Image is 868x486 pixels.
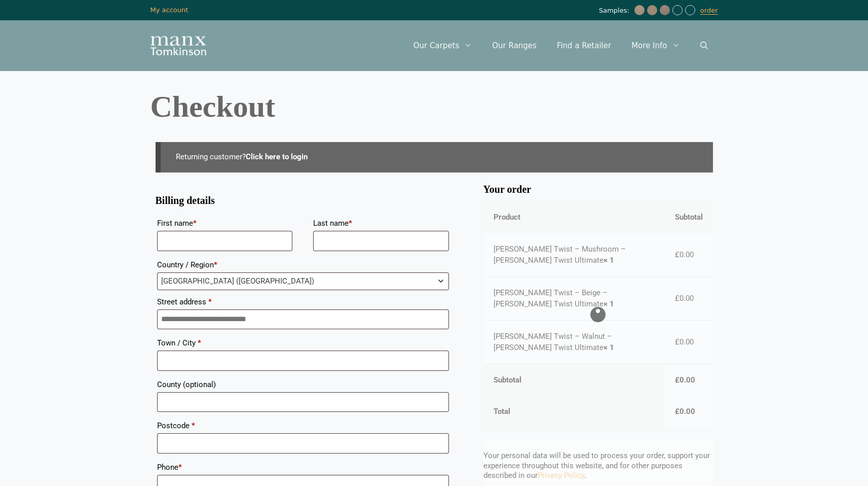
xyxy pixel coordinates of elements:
a: More Info [621,30,690,61]
label: First name [157,216,293,231]
label: Phone [157,460,449,475]
span: United Kingdom (UK) [158,273,448,290]
label: Last name [313,216,449,231]
label: Postcode [157,418,449,433]
span: Samples: [599,7,632,15]
label: County [157,377,449,392]
span: (optional) [183,380,216,389]
a: Open Search Bar [690,30,718,61]
label: Town / City [157,335,449,351]
img: Craven - Beige [647,5,657,15]
h3: Billing details [156,199,450,203]
a: Our Ranges [482,30,547,61]
label: Street address [157,294,449,309]
img: Manx Tomkinson [150,36,206,55]
span: Country / Region [157,272,449,290]
img: Tomkinson Twist - Mushroom [634,5,645,15]
a: order [700,7,718,15]
a: My account [150,6,188,14]
h3: Your order [483,188,713,192]
label: Country / Region [157,257,449,272]
div: Returning customer? [156,142,713,172]
a: Click here to login [246,152,308,161]
img: Tomkinson Twist - Walnut [660,5,670,15]
a: Find a Retailer [547,30,621,61]
h1: Checkout [150,91,718,122]
a: Our Carpets [403,30,482,61]
nav: Primary [403,30,718,61]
